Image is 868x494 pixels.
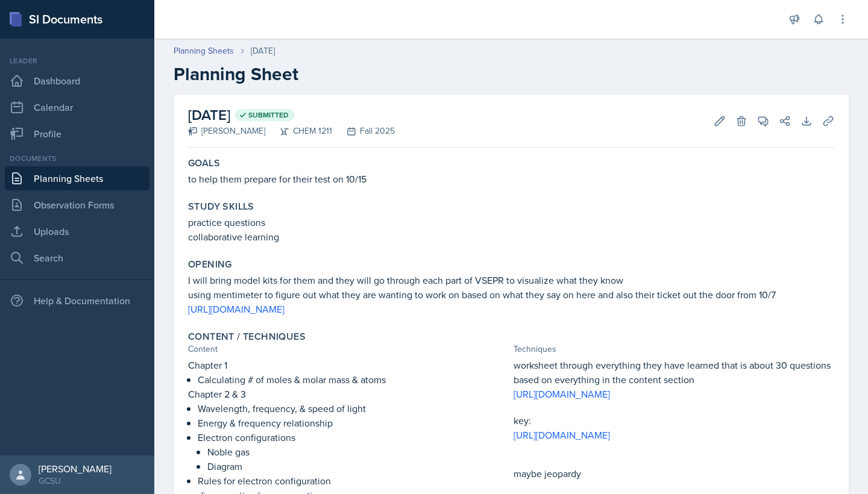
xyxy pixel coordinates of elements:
[188,387,509,401] p: Chapter 2 & 3
[332,125,395,137] div: Fall 2025
[514,387,610,401] a: [URL][DOMAIN_NAME]
[188,302,285,316] a: [URL][DOMAIN_NAME]
[207,459,509,474] p: Diagram
[39,475,112,487] div: GCSU
[188,331,306,343] label: Content / Techniques
[198,401,509,416] p: Wavelength, frequency, & speed of light
[514,428,610,442] a: [URL][DOMAIN_NAME]
[5,122,149,146] a: Profile
[174,45,234,57] a: Planning Sheets
[188,273,834,287] p: I will bring model kits for them and they will go through each part of VSEPR to visualize what th...
[5,219,149,243] a: Uploads
[5,55,149,66] div: Leader
[5,289,149,313] div: Help & Documentation
[188,157,220,169] label: Goals
[5,193,149,217] a: Observation Forms
[198,430,509,445] p: Electron configurations
[207,445,509,459] p: Noble gas
[5,166,149,190] a: Planning Sheets
[514,413,834,428] p: key:
[198,416,509,430] p: Energy & frequency relationship
[188,201,254,213] label: Study Skills
[188,287,834,302] p: using mentimeter to figure out what they are wanting to work on based on what they say on here an...
[188,258,232,270] label: Opening
[251,45,275,57] div: [DATE]
[39,463,112,475] div: [PERSON_NAME]
[198,372,509,387] p: Calculating # of moles & molar mass & atoms
[5,246,149,270] a: Search
[514,358,834,387] p: worksheet through everything they have learned that is about 30 questions based on everything in ...
[188,172,834,186] p: to help them prepare for their test on 10/15
[188,125,265,137] div: [PERSON_NAME]
[5,153,149,164] div: Documents
[514,343,834,355] div: Techniques
[174,63,849,85] h2: Planning Sheet
[5,95,149,119] a: Calendar
[514,466,834,481] p: maybe jeopardy
[248,110,289,120] span: Submitted
[188,343,509,355] div: Content
[5,69,149,93] a: Dashboard
[265,125,332,137] div: CHEM 1211
[188,104,395,126] h2: [DATE]
[188,358,509,372] p: Chapter 1
[188,230,834,244] p: collaborative learning
[198,474,509,488] p: Rules for electron configuration
[188,215,834,230] p: practice questions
